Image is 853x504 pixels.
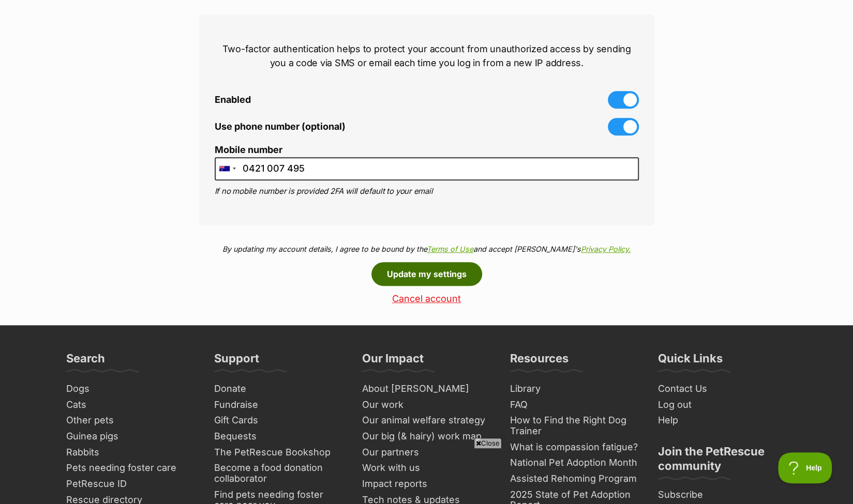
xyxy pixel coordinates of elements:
span: Close [474,438,502,448]
a: Our work [358,397,496,413]
a: Bequests [210,429,348,445]
button: Update my settings [371,262,482,286]
a: Library [506,381,644,397]
a: Become a food donation collaborator [210,460,348,486]
a: FAQ [506,397,644,413]
a: Pets needing foster care [62,460,200,476]
a: How to Find the Right Dog Trainer [506,413,644,439]
iframe: Advertisement [238,452,615,499]
h3: Our Impact [362,351,424,372]
a: About [PERSON_NAME] [358,381,496,397]
a: Our big (& hairy) work map [358,429,496,445]
a: Log out [654,397,791,413]
a: Dogs [62,381,200,397]
a: Guinea pigs [62,429,200,445]
a: Help [654,413,791,429]
p: If no mobile number is provided 2FA will default to your email [215,186,639,197]
label: Mobile number [215,145,639,156]
a: What is compassion fatigue? [506,439,644,455]
span: Use phone number (optional) [215,121,346,132]
a: Gift Cards [210,413,348,429]
h3: Search [66,351,105,372]
p: By updating my account details, I agree to be bound by the and accept [PERSON_NAME]'s [199,243,654,254]
a: Terms of Use [427,245,473,253]
h3: Join the PetRescue community [658,444,787,479]
a: Contact Us [654,381,791,397]
a: Rabbits [62,445,200,461]
a: Subscribe [654,487,791,503]
a: Fundraise [210,397,348,413]
h3: Resources [510,351,568,372]
span: Enabled [215,95,251,105]
a: Donate [210,381,348,397]
a: PetRescue ID [62,476,200,492]
p: Two-factor authentication helps to protect your account from unauthorized access by sending you a... [215,42,639,70]
h3: Quick Links [658,351,723,372]
h3: Support [214,351,259,372]
a: The PetRescue Bookshop [210,445,348,461]
div: Australia: +61 [215,158,239,180]
a: Our animal welfare strategy [358,413,496,429]
input: 0400 000 000 [215,157,639,180]
a: Privacy Policy. [581,245,631,253]
a: Cancel account [199,294,654,304]
a: Cats [62,397,200,413]
a: Our partners [358,445,496,461]
a: Other pets [62,413,200,429]
iframe: Help Scout Beacon - Open [778,452,832,483]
